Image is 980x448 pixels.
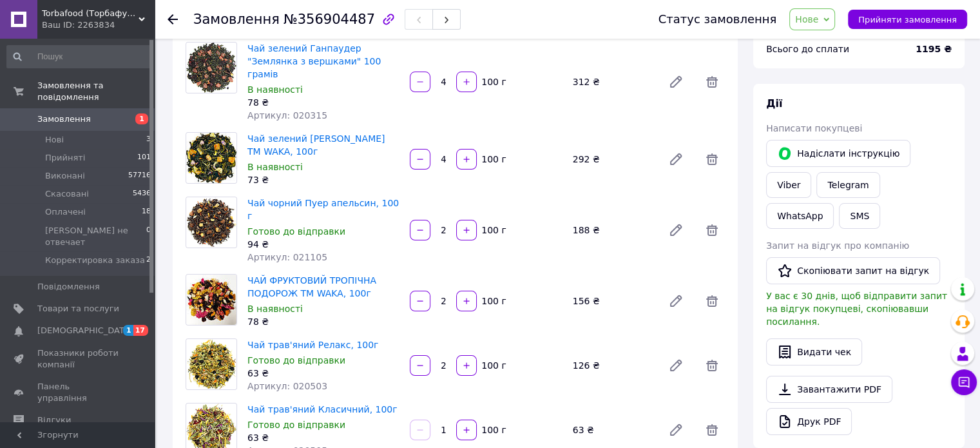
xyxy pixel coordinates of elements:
[663,288,689,314] a: Редагувати
[37,325,133,336] span: [DEMOGRAPHIC_DATA]
[247,340,378,350] a: Чай трав'яний Релакс, 100г
[133,188,151,200] span: 5436
[568,421,658,439] div: 63 ₴
[699,353,725,378] span: Видалити
[247,84,303,95] span: В наявності
[766,44,849,54] span: Всього до сплати
[699,217,725,243] span: Видалити
[766,97,782,110] span: Дії
[858,15,957,24] span: Прийняти замовлення
[663,217,689,243] a: Редагувати
[146,134,151,146] span: 3
[37,80,155,103] span: Замовлення та повідомлення
[247,96,399,109] div: 78 ₴
[478,75,507,88] div: 100 г
[45,225,146,248] span: [PERSON_NAME] не отвечает
[135,113,148,124] span: 1
[37,281,100,293] span: Повідомлення
[133,325,148,336] span: 17
[42,19,155,31] div: Ваш ID: 2263834
[766,257,940,284] button: Скопіювати запит на відгук
[478,295,507,307] div: 100 г
[247,404,398,414] a: Чай трав'яний Класичний, 100г
[123,325,133,336] span: 1
[247,110,327,121] span: Артикул: 020315
[478,153,507,166] div: 100 г
[247,420,345,430] span: Готово до відправки
[247,43,381,79] a: Чай зелений Ганпаудер "Землянка з вершками" 100 грамів
[699,69,725,95] span: Видалити
[247,162,303,172] span: В наявності
[45,206,86,218] span: Оплачені
[37,381,119,404] span: Панель управління
[186,197,236,248] img: Чай чорний Пуер апельсин, 100 г
[146,255,151,266] span: 2
[699,417,725,443] span: Видалити
[168,13,178,26] div: Повернутися назад
[766,123,862,133] span: Написати покупцеві
[478,224,507,237] div: 100 г
[848,10,967,29] button: Прийняти замовлення
[766,338,862,365] button: Видати чек
[568,292,658,310] div: 156 ₴
[568,221,658,239] div: 188 ₴
[663,69,689,95] a: Редагувати
[6,45,152,68] input: Пошук
[186,133,236,183] img: Чай зелений Ананас Папайя TM WAKA, 100г
[568,356,658,375] div: 126 ₴
[766,172,811,198] a: Viber
[37,414,71,426] span: Відгуки
[247,431,399,444] div: 63 ₴
[247,173,399,186] div: 73 ₴
[478,359,507,372] div: 100 г
[916,44,952,54] b: 1195 ₴
[839,203,880,229] button: SMS
[193,12,280,27] span: Замовлення
[247,315,399,328] div: 78 ₴
[816,172,879,198] a: Telegram
[766,140,910,167] button: Надіслати інструкцію
[766,376,892,403] a: Завантажити PDF
[766,203,834,229] a: WhatsApp
[45,255,145,266] span: Корректировка заказа
[247,198,399,221] a: Чай чорний Пуер апельсин, 100 г
[247,238,399,251] div: 94 ₴
[663,146,689,172] a: Редагувати
[663,417,689,443] a: Редагувати
[45,152,85,164] span: Прийняті
[766,408,852,435] a: Друк PDF
[247,367,399,380] div: 63 ₴
[568,150,658,168] div: 292 ₴
[699,146,725,172] span: Видалити
[699,288,725,314] span: Видалити
[663,353,689,378] a: Редагувати
[37,303,119,315] span: Товари та послуги
[186,275,236,325] img: ЧАЙ ФРУКТОВИЙ ТРОПІЧНА ПОДОРОЖ ТМ WAKA, 100г
[247,226,345,237] span: Готово до відправки
[247,133,385,157] a: Чай зелений [PERSON_NAME] TM WAKA, 100г
[142,206,151,218] span: 18
[951,369,977,395] button: Чат з покупцем
[42,8,139,19] span: Torbafood (Торбафуд, чай, кава)
[766,291,947,327] span: У вас є 30 днів, щоб відправити запит на відгук покупцеві, скопіювавши посилання.
[766,240,909,251] span: Запит на відгук про компанію
[795,14,818,24] span: Нове
[37,113,91,125] span: Замовлення
[137,152,151,164] span: 101
[478,424,507,436] div: 100 г
[45,188,89,200] span: Скасовані
[247,252,327,262] span: Артикул: 021105
[128,170,151,182] span: 57716
[658,13,777,26] div: Статус замовлення
[247,381,327,391] span: Артикул: 020503
[45,170,85,182] span: Виконані
[247,355,345,365] span: Готово до відправки
[37,347,119,371] span: Показники роботи компанії
[186,43,236,93] img: Чай зелений Ганпаудер "Землянка з вершками" 100 грамів
[247,304,303,314] span: В наявності
[45,134,64,146] span: Нові
[247,275,376,298] a: ЧАЙ ФРУКТОВИЙ ТРОПІЧНА ПОДОРОЖ ТМ WAKA, 100г
[186,339,236,389] img: Чай трав'яний Релакс, 100г
[146,225,151,248] span: 0
[283,12,375,27] span: №356904487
